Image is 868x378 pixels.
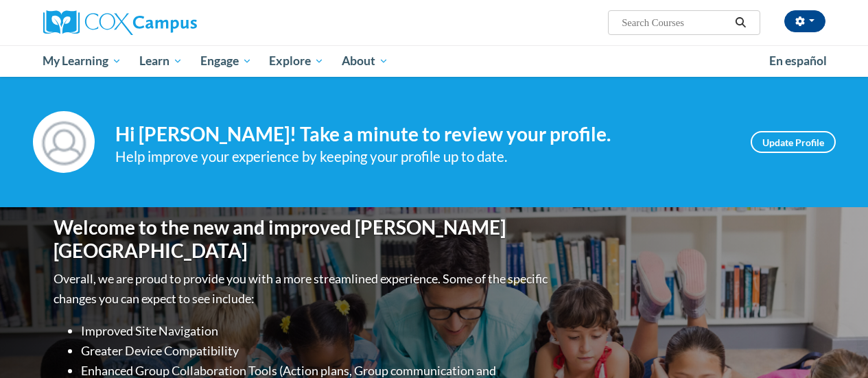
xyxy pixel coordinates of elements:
h1: Welcome to the new and improved [PERSON_NAME][GEOGRAPHIC_DATA] [54,216,551,262]
input: Search Courses [620,14,730,31]
p: Overall, we are proud to provide you with a more streamlined experience. Some of the specific cha... [54,269,551,309]
div: Main menu [33,45,836,77]
a: En español [760,47,836,75]
a: Learn [130,45,191,77]
span: Engage [200,53,252,69]
a: My Learning [34,45,131,77]
div: Help improve your experience by keeping your profile up to date. [115,145,730,168]
button: Search [730,14,751,31]
span: Learn [139,53,183,69]
li: Greater Device Compatibility [81,341,551,361]
a: Update Profile [751,131,836,153]
span: About [342,53,388,69]
img: Cox Campus [43,10,197,35]
button: Account Settings [784,10,825,32]
a: About [333,45,397,77]
span: En español [769,54,827,68]
img: Profile Image [33,111,95,173]
iframe: Button to launch messaging window [813,323,857,367]
a: Engage [191,45,261,77]
span: Explore [269,53,324,69]
span: My Learning [43,53,121,69]
a: Cox Campus [43,10,290,35]
h4: Hi [PERSON_NAME]! Take a minute to review your profile. [115,123,730,146]
li: Improved Site Navigation [81,321,551,341]
a: Explore [260,45,333,77]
